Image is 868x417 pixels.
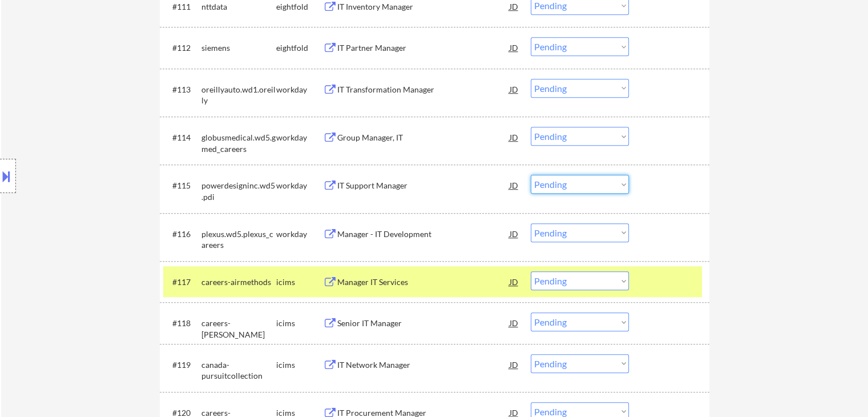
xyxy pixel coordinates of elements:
[172,1,192,13] div: #111
[201,276,276,288] div: careers-airmethods
[172,318,192,329] div: #118
[172,276,192,288] div: #117
[508,127,520,147] div: JD
[276,318,323,329] div: icims
[276,132,323,143] div: workday
[172,359,192,371] div: #119
[337,276,510,288] div: Manager IT Services
[172,42,192,54] div: #112
[276,1,323,13] div: eightfold
[337,42,510,54] div: IT Partner Manager
[276,42,323,54] div: eightfold
[276,276,323,288] div: icims
[337,359,510,371] div: IT Network Manager
[508,175,520,195] div: JD
[337,1,510,13] div: IT Inventory Manager
[508,271,520,292] div: JD
[276,228,323,240] div: workday
[201,318,276,340] div: careers-[PERSON_NAME]
[201,42,276,54] div: siemens
[201,180,276,202] div: powerdesigninc.wd5.pdi
[201,228,276,251] div: plexus.wd5.plexus_careers
[201,132,276,154] div: globusmedical.wd5.gmed_careers
[337,228,510,240] div: Manager - IT Development
[337,318,510,329] div: Senior IT Manager
[508,223,520,244] div: JD
[201,1,276,13] div: nttdata
[201,359,276,382] div: canada-pursuitcollection
[508,79,520,99] div: JD
[201,84,276,106] div: oreillyauto.wd1.oreilly
[337,84,510,95] div: IT Transformation Manager
[337,180,510,191] div: IT Support Manager
[508,37,520,58] div: JD
[337,132,510,143] div: Group Manager, IT
[276,180,323,191] div: workday
[276,359,323,371] div: icims
[276,84,323,95] div: workday
[508,354,520,375] div: JD
[508,312,520,333] div: JD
